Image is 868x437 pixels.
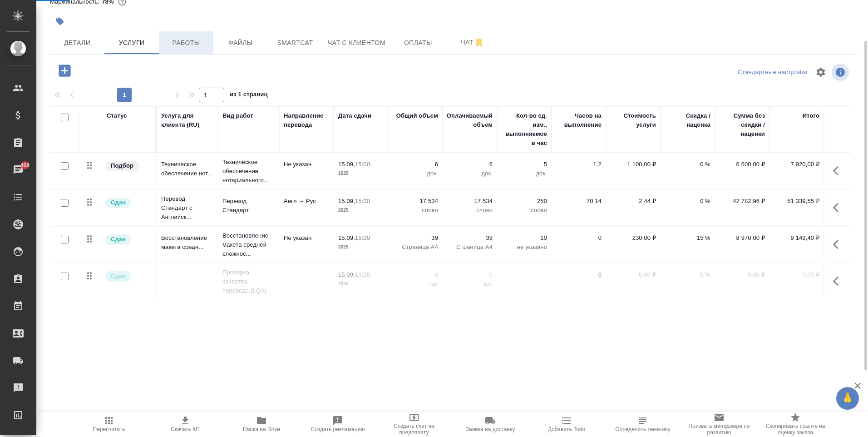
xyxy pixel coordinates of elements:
[396,37,440,49] span: Оплаты
[447,206,493,215] p: слово
[720,270,765,279] p: 0,00 ₽
[665,197,710,206] p: 0 %
[665,160,710,169] p: 0 %
[665,270,710,279] p: 0 %
[393,243,438,252] p: Страница А4
[552,266,606,298] td: 0
[774,197,819,206] p: 51 339,55 ₽
[284,197,329,206] p: Англ → Рус
[338,111,371,120] div: Дата сдачи
[665,111,710,129] div: Скидка / наценка
[222,231,275,258] p: Восстановление макета средней сложнос...
[284,111,329,129] div: Направление перевода
[107,111,127,120] div: Статус
[451,37,494,48] span: Чат
[720,111,765,139] div: Сумма без скидки / наценки
[502,233,547,243] p: 10
[338,206,384,215] p: 2025
[720,197,765,206] p: 42 782,96 ₽
[355,271,370,278] p: 15:00
[355,198,370,204] p: 15:00
[284,233,329,243] p: Не указан
[338,243,384,252] p: 2025
[828,160,849,182] button: Показать кнопки
[338,234,355,241] p: 15.09,
[447,111,493,129] div: Оплачиваемый объем
[810,61,832,83] span: Настроить таблицу
[393,206,438,215] p: слово
[502,160,547,169] p: 5
[52,61,77,80] button: Добавить услугу
[328,37,385,49] span: Чат с клиентом
[774,233,819,243] p: 9 149,40 ₽
[556,111,602,129] div: Часов на выполнение
[219,37,262,49] span: Файлы
[110,37,153,49] span: Услуги
[836,387,859,410] button: 🙏
[161,194,213,222] p: Перевод Стандарт с Английск...
[774,270,819,279] p: 0,00 ₽
[15,161,35,170] span: 468
[338,161,355,168] p: 15.09,
[803,111,819,120] div: Итого
[393,270,438,279] p: 0
[840,389,855,408] span: 🙏
[720,160,765,169] p: 6 600,00 ₽
[552,155,606,187] td: 1.2
[611,160,656,169] p: 1 100,00 ₽
[502,169,547,178] p: док.
[338,169,384,178] p: 2025
[447,233,493,243] p: 39
[502,111,547,148] div: Кол-во ед. изм., выполняемое в час
[355,234,370,241] p: 15:00
[774,160,819,169] p: 7 920,00 ₽
[338,279,384,288] p: 2025
[393,160,438,169] p: 6
[284,160,329,169] p: Не указан
[611,111,656,129] div: Стоимость услуги
[828,197,849,218] button: Показать кнопки
[396,111,438,120] div: Общий объем
[111,235,126,244] p: Сдан
[611,270,656,279] p: 0,00 ₽
[552,192,606,224] td: 70.14
[611,197,656,206] p: 2,44 ₽
[735,65,810,79] div: split button
[502,206,547,215] p: слово
[832,64,851,81] span: Посмотреть информацию
[222,158,275,185] p: Техническое обеспечение нотариального...
[164,37,208,49] span: Работы
[161,160,213,178] p: Техническое обеспечение нот...
[447,243,493,252] p: Страница А4
[338,271,355,278] p: 15.09,
[665,233,710,243] p: 15 %
[502,197,547,206] p: 250
[273,37,317,49] span: Smartcat
[552,229,606,261] td: 0
[393,233,438,243] p: 39
[447,160,493,169] p: 6
[161,233,213,252] p: Восстановление макета средн...
[828,270,849,292] button: Показать кнопки
[222,197,275,215] p: Перевод Стандарт
[55,37,99,49] span: Детали
[230,89,268,102] span: из 1 страниц
[222,111,253,120] div: Вид работ
[828,233,849,255] button: Показать кнопки
[222,268,275,295] p: Проверка качества перевода (LQA)
[50,11,70,31] button: Добавить тэг
[355,161,370,168] p: 15:00
[502,243,547,252] p: не указано
[393,197,438,206] p: 17 534
[447,270,493,279] p: 0
[161,111,213,129] div: Услуга для клиента (RU)
[447,197,493,206] p: 17 534
[720,233,765,243] p: 8 970,00 ₽
[338,198,355,204] p: 15.09,
[111,272,126,281] p: Сдан
[111,161,133,170] p: Подбор
[611,233,656,243] p: 230,00 ₽
[393,169,438,178] p: док.
[111,198,126,207] p: Сдан
[447,279,493,288] p: час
